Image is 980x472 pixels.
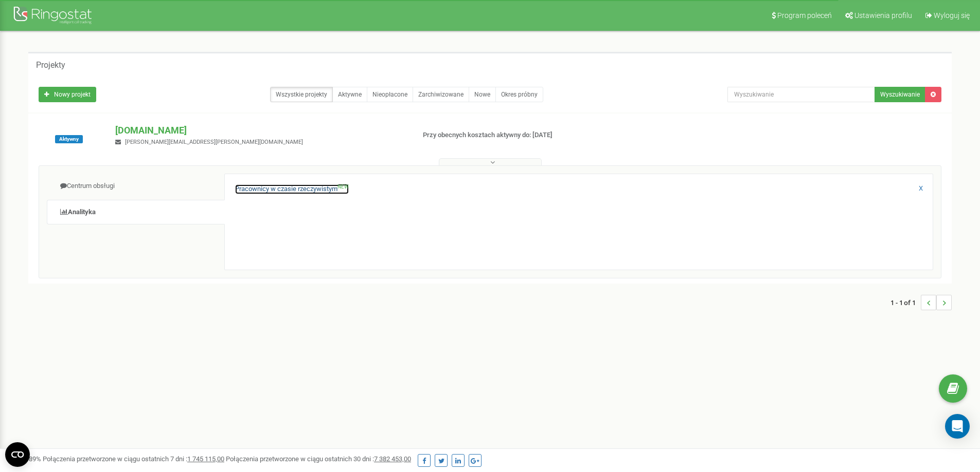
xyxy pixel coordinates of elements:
[423,130,637,140] p: Przy obecnych kosztach aktywny do: [DATE]
[890,295,921,310] span: 1 - 1 of 1
[777,11,832,20] span: Program poleceń
[367,87,413,102] a: Nieopłacone
[469,87,496,102] a: Nowe
[235,184,349,194] a: Pracownicy w czasie rzeczywistymNEW
[55,135,83,143] span: Aktywny
[919,184,923,194] a: X
[5,442,30,467] button: Open CMP widget
[875,87,925,102] button: Wyszukiwanie
[115,124,406,137] p: [DOMAIN_NAME]
[187,455,224,463] u: 1 745 115,00
[890,285,952,320] nav: ...
[39,87,96,102] a: Nowy projekt
[270,87,333,102] a: Wszystkie projekty
[413,87,469,102] a: Zarchiwizowane
[727,87,875,102] input: Wyszukiwanie
[226,455,411,463] span: Połączenia przetworzone w ciągu ostatnich 30 dni :
[854,11,912,20] span: Ustawienia profilu
[125,139,303,145] span: [PERSON_NAME][EMAIL_ADDRESS][PERSON_NAME][DOMAIN_NAME]
[332,87,367,102] a: Aktywne
[337,184,349,190] sup: NEW
[47,200,225,225] a: Analityka
[374,455,411,463] u: 7 382 453,00
[43,455,224,463] span: Połączenia przetworzone w ciągu ostatnich 7 dni :
[36,61,65,70] h5: Projekty
[47,174,225,199] a: Centrum obsługi
[945,414,970,439] div: Open Intercom Messenger
[934,11,970,20] span: Wyloguj się
[495,87,543,102] a: Okres próbny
